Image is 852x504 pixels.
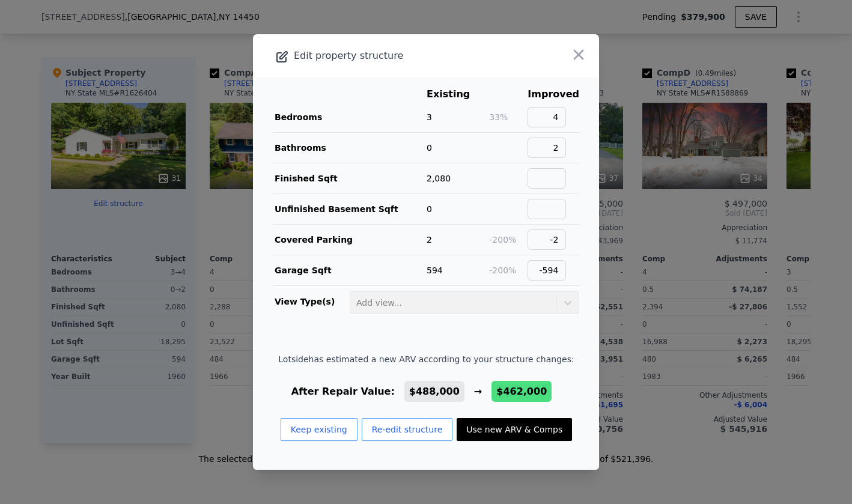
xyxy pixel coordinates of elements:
span: 594 [427,266,443,275]
span: 2,080 [427,174,451,183]
span: 3 [427,112,432,122]
th: Existing [426,87,488,102]
div: After Repair Value: → [278,384,574,399]
span: 0 [427,204,432,214]
td: Garage Sqft [272,255,426,286]
td: Finished Sqft [272,163,426,194]
span: 0 [427,143,432,153]
button: Re-edit structure [362,418,453,441]
span: 33% [489,112,508,122]
span: Lotside has estimated a new ARV according to your structure changes: [278,353,574,365]
span: -200% [489,266,516,275]
td: Bedrooms [272,102,426,133]
span: $488,000 [409,386,460,397]
span: 2 [427,235,432,244]
td: Bathrooms [272,133,426,163]
td: View Type(s) [272,286,349,315]
div: Edit property structure [253,47,530,64]
th: Improved [527,87,580,102]
td: Covered Parking [272,225,426,255]
button: Keep existing [281,418,358,441]
td: Unfinished Basement Sqft [272,194,426,225]
span: $462,000 [496,386,547,397]
button: Use new ARV & Comps [457,418,572,441]
span: -200% [489,235,516,244]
